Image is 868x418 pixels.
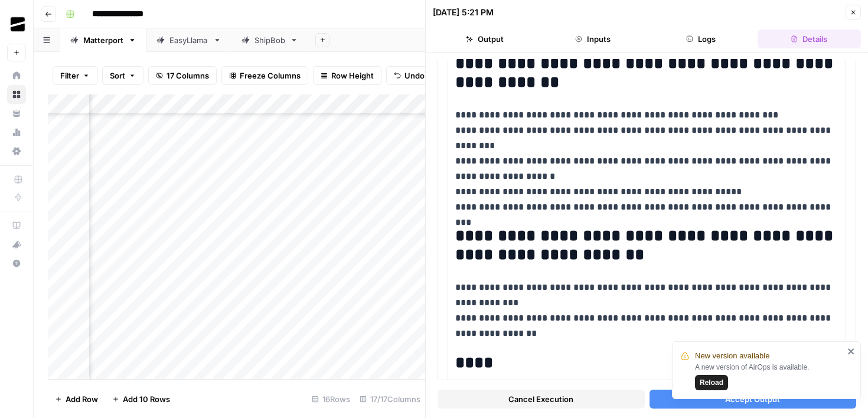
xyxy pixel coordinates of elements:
span: Accept Output [725,393,780,405]
button: Reload [695,375,728,390]
button: Cancel Execution [438,390,645,409]
span: Freeze Columns [240,70,301,81]
img: OGM Logo [7,14,28,35]
button: What's new? [7,235,26,254]
span: Reload [700,377,723,388]
button: Accept Output [650,390,857,409]
div: 17/17 Columns [355,390,425,409]
a: ShipBob [231,28,308,52]
span: Add Row [66,393,98,405]
span: Cancel Execution [508,393,573,405]
button: Row Height [313,66,381,85]
span: Filter [60,70,79,81]
span: Sort [110,70,125,81]
a: Home [7,66,26,85]
a: Usage [7,123,26,142]
a: Settings [7,142,26,161]
div: 16 Rows [307,390,355,409]
button: Undo [386,66,432,85]
div: A new version of AirOps is available. [695,362,844,390]
button: Workspace: OGM [7,9,26,39]
span: 17 Columns [167,70,209,81]
button: Logs [650,30,753,48]
button: Output [433,30,536,48]
button: Help + Support [7,254,26,273]
button: close [847,347,856,356]
span: Row Height [331,70,374,81]
div: Matterport [83,34,123,46]
div: EasyLlama [169,34,208,46]
span: New version available [695,350,769,362]
a: EasyLlama [146,28,231,52]
span: Add 10 Rows [123,393,170,405]
a: AirOps Academy [7,216,26,235]
button: Filter [53,66,97,85]
button: 17 Columns [148,66,217,85]
button: Inputs [541,30,644,48]
button: Details [758,30,861,48]
button: Sort [102,66,143,85]
div: What's new? [8,236,25,253]
div: ShipBob [254,34,285,46]
button: Add Row [48,390,105,409]
span: Undo [404,70,425,81]
div: [DATE] 5:21 PM [433,6,494,18]
a: Your Data [7,104,26,123]
button: Add 10 Rows [105,390,177,409]
button: Freeze Columns [221,66,308,85]
a: Browse [7,85,26,104]
a: Matterport [60,28,146,52]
